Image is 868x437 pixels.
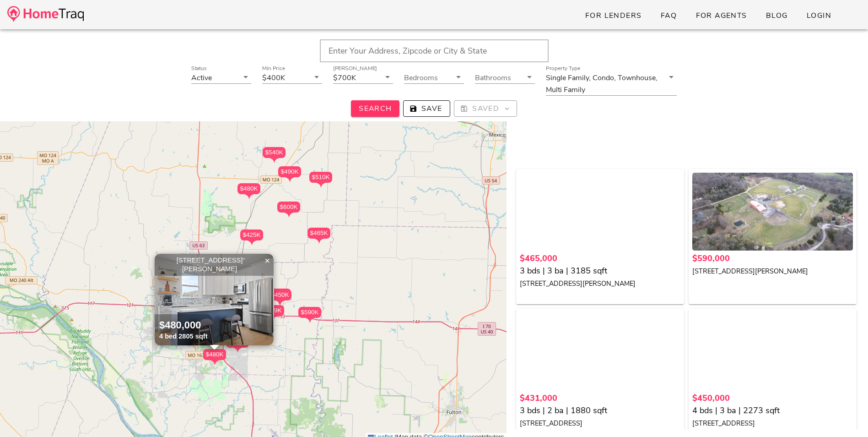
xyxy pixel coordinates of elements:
[454,100,517,117] button: Saved
[314,239,324,244] img: triPin.png
[618,74,658,82] div: Townhouse,
[692,392,853,429] a: $450,000 4 bds | 3 ba | 2273 sqft [STREET_ADDRESS]
[351,100,399,117] button: Search
[320,39,549,62] input: Enter Your Address, Zipcode or City & State
[203,349,226,365] div: $480K
[520,265,680,277] div: 3 bds | 3 ba | 3185 sqft
[692,404,853,417] div: 4 bds | 3 ba | 2273 sqft
[309,172,332,188] div: $510K
[155,254,274,345] a: [STREET_ADDRESS][PERSON_NAME] $480,000 4 bed 2805 sqft
[766,11,788,21] span: Blog
[275,300,285,306] img: triPin.png
[462,104,509,114] span: Saved
[695,11,747,21] span: For Agents
[799,7,839,24] a: Login
[333,74,356,82] div: $700K
[520,419,582,428] small: [STREET_ADDRESS]
[159,332,208,341] div: 4 bed 2805 sqft
[240,229,263,240] div: $425K
[585,11,642,21] span: For Lenders
[316,183,326,188] img: triPin.png
[546,74,591,82] div: Single Family,
[263,147,286,163] div: $540K
[692,252,853,265] div: $590,000
[278,166,301,177] div: $490K
[520,252,680,290] a: $465,000 3 bds | 3 ba | 3185 sqft [STREET_ADDRESS][PERSON_NAME]
[262,71,322,83] div: Min Price$400K
[546,71,677,95] div: Property TypeSingle Family,Condo,Townhouse,Multi Family
[269,290,291,300] div: $450K
[268,289,291,305] div: $431K
[520,404,680,417] div: 3 bds | 2 ba | 1880 sqft
[593,74,616,82] div: Condo,
[237,183,260,199] div: $480K
[692,267,808,276] small: [STREET_ADDRESS][PERSON_NAME]
[692,392,853,404] div: $450,000
[268,289,291,300] div: $431K
[269,290,291,306] div: $450K
[268,289,291,305] div: $420K
[758,7,795,24] a: Blog
[688,7,754,24] a: For Agents
[262,65,285,72] label: Min Price
[307,228,330,244] div: $465K
[653,7,685,24] a: FAQ
[333,71,393,83] div: [PERSON_NAME]$700K
[263,147,286,158] div: $540K
[191,74,212,82] div: Active
[277,202,300,218] div: $600K
[268,289,291,300] div: $420K
[305,318,315,323] img: triPin.png
[244,194,254,199] img: triPin.png
[284,213,294,218] img: triPin.png
[240,229,263,246] div: $425K
[546,65,580,72] label: Property Type
[155,254,274,345] img: 1.jpg
[404,71,464,83] div: Bedrooms
[7,6,84,22] img: desktop-logo.34a1112.png
[237,183,260,194] div: $480K
[191,65,207,72] label: Status
[475,71,535,83] div: Bathrooms
[577,7,649,24] a: For Lenders
[546,86,585,94] div: Multi Family
[520,392,680,429] a: $431,000 3 bds | 2 ba | 1880 sqft [STREET_ADDRESS]
[411,104,442,114] span: Save
[226,337,249,353] div: $640K
[159,319,208,332] div: $480,000
[520,279,636,288] small: [STREET_ADDRESS][PERSON_NAME]
[298,307,321,318] div: $590K
[660,11,677,21] span: FAQ
[277,202,300,213] div: $600K
[247,240,257,246] img: triPin.png
[262,74,285,82] div: $400K
[210,360,220,365] img: triPin.png
[333,65,377,72] label: [PERSON_NAME]
[692,252,853,277] a: $590,000 [STREET_ADDRESS][PERSON_NAME]
[191,71,251,83] div: StatusActive
[309,172,332,183] div: $510K
[358,104,392,114] span: Search
[307,228,330,239] div: $465K
[278,166,301,182] div: $490K
[520,252,680,265] div: $465,000
[270,158,279,163] img: triPin.png
[692,419,755,428] small: [STREET_ADDRESS]
[260,254,274,268] a: Close popup
[285,177,295,182] img: triPin.png
[157,256,271,273] div: [STREET_ADDRESS][PERSON_NAME]
[264,256,270,266] span: ×
[403,100,450,117] button: Save
[233,348,243,353] img: triPin.png
[298,307,321,323] div: $590K
[520,392,680,404] div: $431,000
[203,349,226,360] div: $480K
[806,11,831,21] span: Login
